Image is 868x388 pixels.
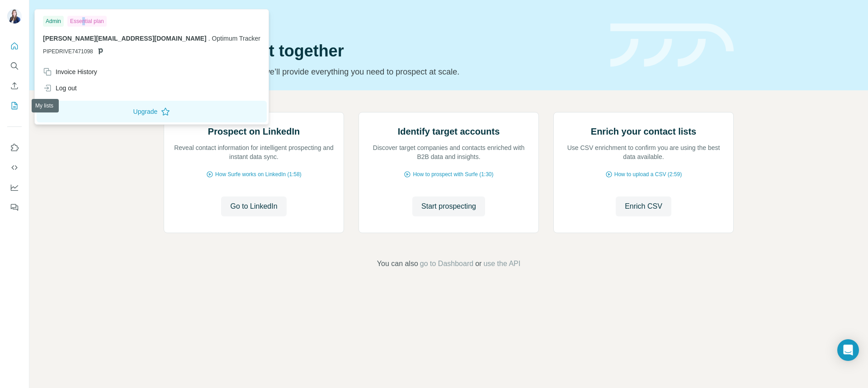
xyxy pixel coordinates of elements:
[215,170,302,178] span: How Surfe works on LinkedIn (1:58)
[475,258,481,269] span: or
[7,38,22,54] button: Quick start
[616,196,671,216] button: Enrich CSV
[563,143,724,161] p: Use CSV enrichment to confirm you are using the best data available.
[67,16,107,27] div: Essential plan
[398,125,500,138] h2: Identify target accounts
[837,339,859,361] div: Open Intercom Messenger
[208,35,210,42] span: .
[208,125,300,138] h2: Prospect on LinkedIn
[43,16,64,27] div: Admin
[625,201,662,212] span: Enrich CSV
[412,196,485,216] button: Start prospecting
[420,258,473,269] button: go to Dashboard
[230,201,277,212] span: Go to LinkedIn
[164,17,599,26] div: Quick start
[7,199,22,215] button: Feedback
[173,143,335,161] p: Reveal contact information for intelligent prospecting and instant data sync.
[37,101,267,122] button: Upgrade
[7,140,22,156] button: Use Surfe on LinkedIn
[164,42,599,60] h1: Let’s prospect together
[43,47,93,56] span: PIPEDRIVE7471098
[7,98,22,114] button: My lists
[43,35,207,42] span: [PERSON_NAME][EMAIL_ADDRESS][DOMAIN_NAME]
[483,258,520,269] button: use the API
[221,196,286,216] button: Go to LinkedIn
[43,84,77,93] div: Log out
[7,78,22,94] button: Enrich CSV
[368,143,529,161] p: Discover target companies and contacts enriched with B2B data and insights.
[614,170,682,178] span: How to upload a CSV (2:59)
[43,67,97,76] div: Invoice History
[413,170,493,178] span: How to prospect with Surfe (1:30)
[7,159,22,176] button: Use Surfe API
[212,35,260,42] span: Optimum Tracker
[591,125,696,138] h2: Enrich your contact lists
[610,23,734,67] img: banner
[164,65,599,78] p: Pick your starting point and we’ll provide everything you need to prospect at scale.
[377,258,418,269] span: You can also
[7,9,22,23] img: Avatar
[7,58,22,74] button: Search
[7,179,22,196] button: Dashboard
[421,201,476,212] span: Start prospecting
